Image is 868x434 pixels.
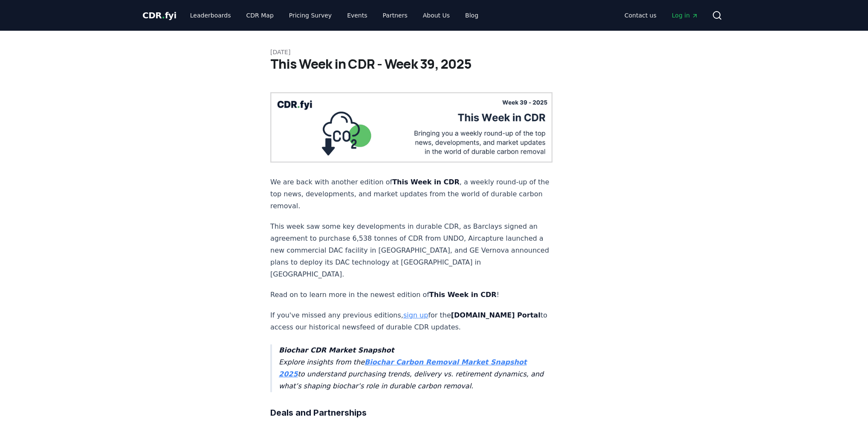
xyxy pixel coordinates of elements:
a: Biochar Carbon Removal Market Snapshot 2025 [279,358,527,378]
h1: This Week in CDR - Week 39, 2025 [270,56,598,72]
a: Partners [376,8,414,23]
em: Explore insights from the to understand purchasing trends, delivery vs. retirement dynamics, and ... [279,346,544,390]
a: Events [340,8,374,23]
nav: Main [618,8,705,23]
strong: Deals and Partnerships [270,408,367,418]
strong: [DOMAIN_NAME] Portal [451,311,541,319]
a: CDR Map [240,8,281,23]
a: Log in [665,8,705,23]
p: Read on to learn more in the newest edition of ! [270,289,553,301]
a: Contact us [618,8,663,23]
a: Blog [458,8,485,23]
span: . [162,10,165,20]
strong: This Week in CDR [392,178,460,186]
a: sign up [403,311,428,319]
nav: Main [183,8,485,23]
a: CDR.fyi [142,9,176,21]
span: CDR fyi [142,10,176,20]
p: We are back with another edition of , a weekly round-up of the top news, developments, and market... [270,176,553,212]
a: About Us [416,8,457,23]
strong: Biochar CDR Market Snapshot [279,346,394,354]
img: blog post image [270,92,553,163]
a: Pricing Survey [282,8,339,23]
p: If you've missed any previous editions, for the to access our historical newsfeed of durable CDR ... [270,309,553,333]
p: This week saw some key developments in durable CDR, as Barclays signed an agreement to purchase 6... [270,221,553,280]
a: Leaderboards [183,8,238,23]
span: Log in [672,11,698,20]
strong: This Week in CDR [429,291,497,299]
p: [DATE] [270,48,598,56]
